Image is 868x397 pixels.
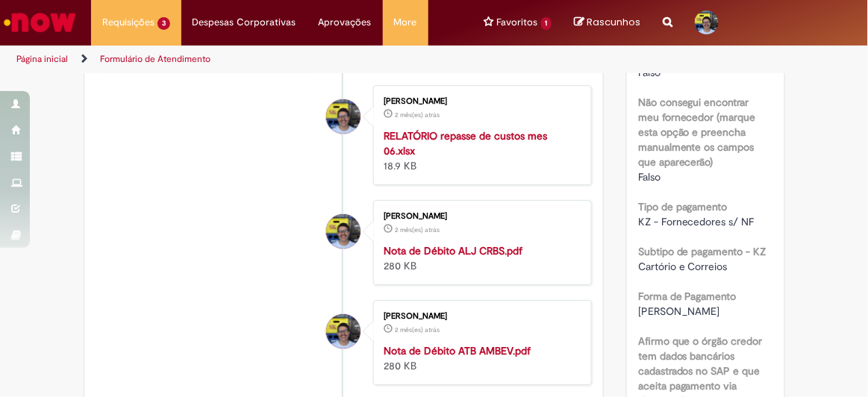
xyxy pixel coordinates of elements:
[638,96,756,169] b: Não consegui encontrar meu fornecedor (marque esta opção e preencha manualmente os campos que apa...
[638,304,720,318] span: [PERSON_NAME]
[587,15,640,29] span: Rascunhos
[11,46,495,73] ul: Trilhas de página
[326,314,360,348] div: Luiz Felipe Schiavon Martins De Souza
[638,260,728,273] span: Cartório e Correios
[395,110,440,119] span: 2 mês(es) atrás
[326,214,360,248] div: Luiz Felipe Schiavon Martins De Souza
[638,170,661,184] span: Falso
[102,15,154,30] span: Requisições
[574,15,640,29] a: No momento, sua lista de rascunhos tem 0 Itens
[638,215,755,228] span: KZ - Fornecedores s/ NF
[157,17,170,30] span: 3
[384,243,576,273] div: 280 KB
[395,225,440,234] span: 2 mês(es) atrás
[326,99,360,134] div: Luiz Felipe Schiavon Martins De Souza
[384,312,576,321] div: [PERSON_NAME]
[384,212,576,221] div: [PERSON_NAME]
[395,225,440,234] time: 04/08/2025 15:51:55
[638,200,728,213] b: Tipo de pagamento
[638,290,737,303] b: Forma de Pagamento
[395,110,440,119] time: 04/08/2025 15:52:10
[638,245,766,258] b: Subtipo de pagamento - KZ
[384,344,531,357] a: Nota de Débito ATB AMBEV.pdf
[16,53,68,65] a: Página inicial
[100,53,210,65] a: Formulário de Atendimento
[1,7,78,37] img: ServiceNow
[394,15,417,30] span: More
[541,17,552,30] span: 1
[395,325,440,334] span: 2 mês(es) atrás
[497,15,538,30] span: Favoritos
[193,15,296,30] span: Despesas Corporativas
[384,129,547,157] a: RELATÓRIO repasse de custos mes 06.xlsx
[384,97,576,106] div: [PERSON_NAME]
[384,244,522,257] a: Nota de Débito ALJ CRBS.pdf
[638,66,661,79] span: Falso
[319,15,372,30] span: Aprovações
[384,128,576,173] div: 18.9 KB
[395,325,440,334] time: 04/08/2025 15:51:54
[384,343,576,373] div: 280 KB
